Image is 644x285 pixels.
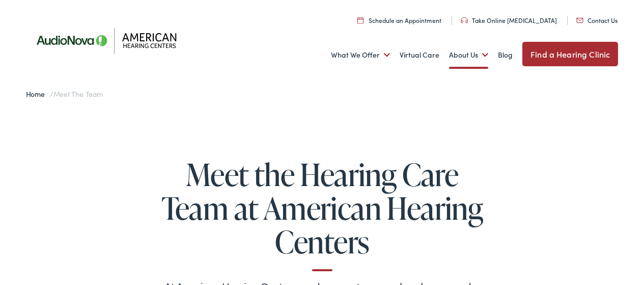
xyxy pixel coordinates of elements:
[576,16,618,24] a: Contact Us
[498,36,513,74] a: Blog
[449,36,488,74] a: About Us
[400,36,439,74] a: Virtual Care
[522,42,618,66] a: Find a Hearing Clinic
[357,17,363,23] img: utility icon
[159,158,485,271] h1: Meet the Hearing Care Team at American Hearing Centers
[331,36,390,74] a: What We Offer
[357,16,441,24] a: Schedule an Appointment
[461,17,468,23] img: utility icon
[26,89,50,99] a: Home
[26,89,103,99] span: /
[576,18,583,23] img: utility icon
[461,16,557,24] a: Take Online [MEDICAL_DATA]
[53,89,103,99] span: Meet the Team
